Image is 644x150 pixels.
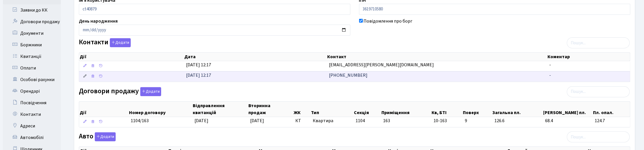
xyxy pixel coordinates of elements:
th: Поверх [463,102,492,117]
button: Авто [95,132,116,141]
span: [PHONE_NUMBER] [329,72,368,78]
input: Пошук... [567,131,630,142]
label: День народження [79,18,118,25]
span: КТ [295,118,308,124]
a: Додати [139,86,161,96]
a: Адреси [3,120,61,132]
span: [DATE] [250,118,264,124]
th: Дата [184,53,326,61]
span: 9 [465,118,490,124]
span: 68.4 [545,118,590,124]
span: 163 [383,118,390,124]
th: Пл. опал. [592,102,630,117]
span: 1104 [356,118,365,124]
th: Приміщення [381,102,431,117]
th: Загальна пл. [492,102,543,117]
span: Квартира [313,118,351,124]
button: Договори продажу [140,87,161,96]
a: Додати [93,131,116,142]
th: [PERSON_NAME] пл. [543,102,593,117]
span: 1104/163 [131,118,149,124]
a: Особові рахунки [3,74,61,85]
span: 126.6 [494,118,541,124]
th: Секція [353,102,381,117]
span: [DATE] [194,118,208,124]
th: Кв, БТІ [431,102,463,117]
th: Тип [310,102,353,117]
a: Оплати [3,62,61,74]
span: [DATE] 12:17 [186,62,211,68]
th: Вторинна продаж [248,102,293,117]
a: Контакти [3,109,61,120]
a: Орендарі [3,85,61,97]
span: - [549,62,551,68]
span: 124.7 [595,118,628,124]
th: Коментар [547,53,630,61]
input: Пошук... [567,86,630,97]
span: [EMAIL_ADDRESS][PERSON_NAME][DOMAIN_NAME] [329,62,434,68]
label: Контакти [79,38,131,47]
a: Боржники [3,39,61,51]
th: Відправлення квитанцій [192,102,248,117]
th: Контакт [327,53,547,61]
span: [DATE] 12:17 [186,72,211,78]
label: Повідомлення про борг [364,18,413,25]
a: Заявки до КК [3,4,61,16]
label: Договори продажу [79,87,161,96]
a: Додати [108,37,131,47]
a: Квитанції [3,51,61,62]
input: Пошук... [567,37,630,48]
th: Номер договору [128,102,192,117]
a: Автомобілі [3,132,61,143]
label: Авто [79,132,116,141]
button: Контакти [110,38,131,47]
a: Договори продажу [3,16,61,28]
th: ЖК [293,102,310,117]
a: Документи [3,28,61,39]
a: Посвідчення [3,97,61,109]
span: - [549,72,551,78]
th: Дії [79,102,128,117]
th: Дії [79,53,184,61]
span: 10-163 [434,118,460,124]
